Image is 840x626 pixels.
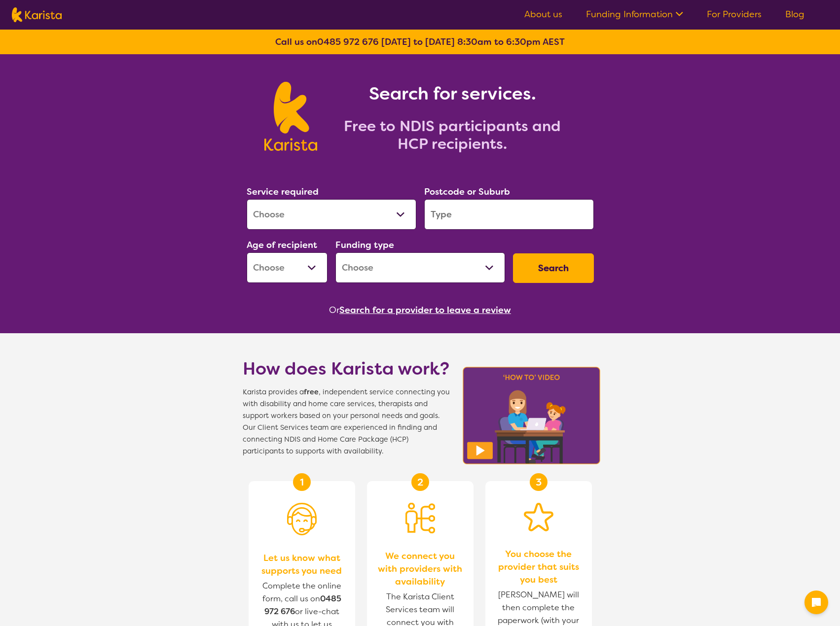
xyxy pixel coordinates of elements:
[424,199,594,230] input: Type
[513,253,594,283] button: Search
[339,303,511,317] button: Search for a provider to leave a review
[243,357,450,381] h1: How does Karista work?
[264,82,317,151] img: Karista logo
[424,186,510,198] label: Postcode or Suburb
[329,117,576,153] h2: Free to NDIS participants and HCP recipients.
[12,7,62,22] img: Karista logo
[586,8,683,20] a: Funding Information
[275,36,565,48] b: Call us on [DATE] to [DATE] 8:30am to 6:30pm AEST
[304,387,319,397] b: free
[377,550,464,588] span: We connect you with providers with availability
[293,473,311,491] div: 1
[335,239,394,251] label: Funding type
[329,82,576,105] h1: Search for services.
[707,8,762,20] a: For Providers
[460,364,604,467] img: Karista video
[287,503,317,535] img: Person with headset icon
[524,8,562,20] a: About us
[530,473,548,491] div: 3
[785,8,804,20] a: Blog
[247,186,319,198] label: Service required
[258,552,345,577] span: Let us know what supports you need
[329,303,339,317] span: Or
[243,386,450,457] span: Karista provides a , independent service connecting you with disability and home care services, t...
[495,548,582,586] span: You choose the provider that suits you best
[247,239,317,251] label: Age of recipient
[411,473,429,491] div: 2
[524,503,553,531] img: Star icon
[405,503,435,533] img: Person being matched to services icon
[317,36,379,48] a: 0485 972 676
